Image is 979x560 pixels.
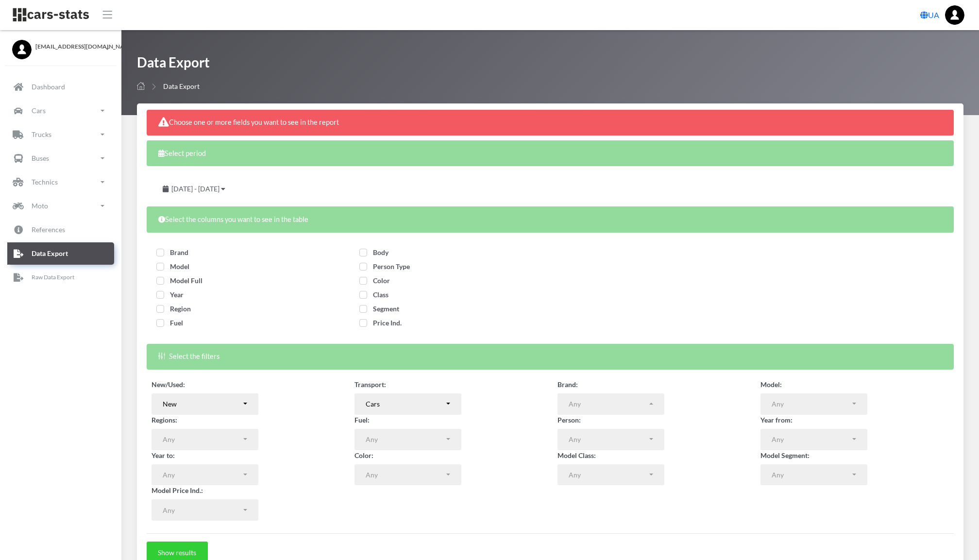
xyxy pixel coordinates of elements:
[366,434,444,444] div: Any
[156,276,203,285] span: Model Full
[7,100,114,122] a: Cars
[152,499,258,521] button: Any
[772,399,850,409] div: Any
[171,185,219,193] span: [DATE] - [DATE]
[557,393,664,415] button: Any
[7,147,114,170] a: Buses
[760,450,810,460] label: Model Segment:
[557,379,578,390] label: Brand:
[354,450,373,460] label: Color:
[147,344,954,370] div: Select the filters
[163,434,241,444] div: Any
[359,319,402,327] span: Price Ind.
[354,393,461,415] button: Cars
[32,128,51,140] p: Trucks
[152,429,258,450] button: Any
[354,429,461,450] button: Any
[163,82,200,90] span: Data Export
[152,393,258,415] button: New
[32,81,65,93] p: Dashboard
[7,266,114,288] a: Raw Data Export
[569,470,647,480] div: Any
[760,393,867,415] button: Any
[772,434,850,444] div: Any
[147,140,954,166] div: Select period
[152,464,258,486] button: Any
[916,5,943,25] a: UA
[7,242,114,265] a: Data Export
[945,5,964,25] img: ...
[152,485,203,495] label: Model Price Ind.:
[32,176,58,188] p: Technics
[366,470,444,480] div: Any
[557,429,664,450] button: Any
[7,195,114,217] a: Moto
[152,450,175,460] label: Year to:
[32,152,49,164] p: Buses
[163,505,241,515] div: Any
[354,464,461,486] button: Any
[163,470,241,480] div: Any
[137,53,210,76] h1: Data Export
[760,379,782,390] label: Model:
[366,399,444,409] div: Cars
[147,206,954,232] div: Select the columns you want to see in the table
[163,399,241,409] div: New
[557,415,581,425] label: Person:
[7,219,114,241] a: References
[7,123,114,146] a: Trucks
[12,40,109,51] a: [EMAIL_ADDRESS][DOMAIN_NAME]
[32,247,68,259] p: Data Export
[359,305,399,313] span: Segment
[772,470,850,480] div: Any
[156,290,184,299] span: Year
[760,429,867,450] button: Any
[359,248,388,256] span: Body
[359,262,410,271] span: Person Type
[152,415,177,425] label: Regions:
[354,379,386,390] label: Transport:
[156,248,188,256] span: Brand
[156,262,189,271] span: Model
[32,104,46,117] p: Cars
[760,415,793,425] label: Year from:
[569,434,647,444] div: Any
[32,223,65,236] p: References
[557,450,596,460] label: Model Class:
[760,464,867,486] button: Any
[354,415,370,425] label: Fuel:
[359,276,390,285] span: Color
[156,305,191,313] span: Region
[7,76,114,98] a: Dashboard
[35,42,109,51] span: [EMAIL_ADDRESS][DOMAIN_NAME]
[557,464,664,486] button: Any
[32,272,74,283] p: Raw Data Export
[147,110,954,136] div: Choose one or more fields you want to see in the report
[156,319,183,327] span: Fuel
[359,290,388,299] span: Class
[7,171,114,193] a: Technics
[152,379,185,390] label: New/Used:
[569,399,647,409] div: Any
[12,7,90,22] img: navbar brand
[32,200,48,212] p: Moto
